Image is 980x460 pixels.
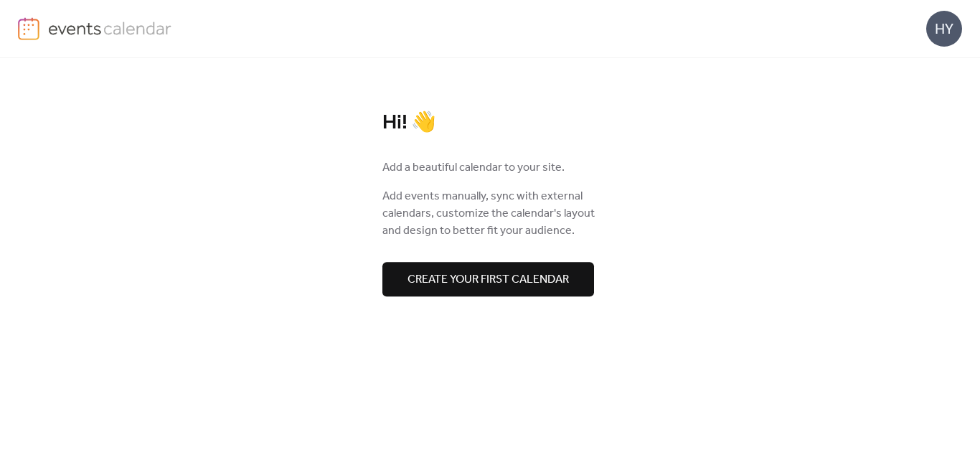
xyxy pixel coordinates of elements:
img: logo-type [48,17,172,39]
span: Create your first calendar [407,271,569,288]
span: Add a beautiful calendar to your site. [382,159,565,177]
div: HY [926,11,962,47]
button: Create your first calendar [382,262,594,296]
div: Hi! 👋 [382,111,598,136]
img: logo [18,17,39,40]
span: Add events manually, sync with external calendars, customize the calendar's layout and design to ... [382,188,598,240]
